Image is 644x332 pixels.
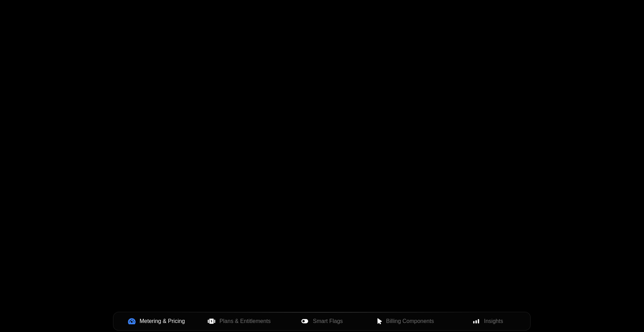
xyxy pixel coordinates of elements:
[313,317,343,325] span: Smart Flags
[446,314,529,329] button: Insights
[363,314,446,329] button: Billing Components
[484,317,503,325] span: Insights
[140,317,185,325] span: Metering & Pricing
[281,314,363,329] button: Smart Flags
[198,314,281,329] button: Plans & Entitlements
[220,317,271,325] span: Plans & Entitlements
[115,314,198,329] button: Metering & Pricing
[386,317,434,325] span: Billing Components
